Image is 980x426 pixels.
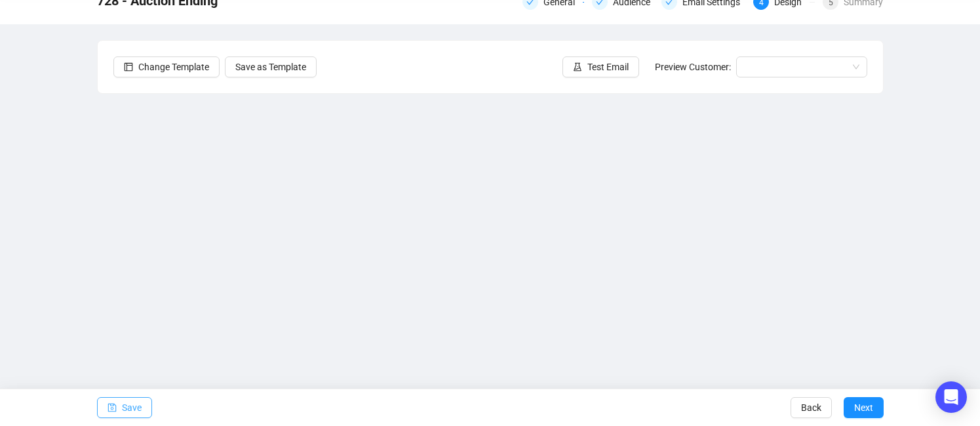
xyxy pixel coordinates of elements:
button: Change Template [113,56,220,77]
span: Save as Template [235,60,306,74]
span: Preview Customer: [655,62,731,72]
button: Save [97,397,152,418]
div: Open Intercom Messenger [935,381,967,413]
button: Test Email [562,56,639,77]
span: Next [854,389,873,426]
span: Test Email [587,60,629,74]
span: Change Template [138,60,209,74]
span: Save [122,389,142,426]
span: save [108,403,117,412]
button: Save as Template [225,56,317,77]
button: Back [791,397,832,418]
span: layout [124,62,133,72]
button: Next [844,397,884,418]
span: experiment [573,62,582,72]
span: Back [801,389,821,426]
